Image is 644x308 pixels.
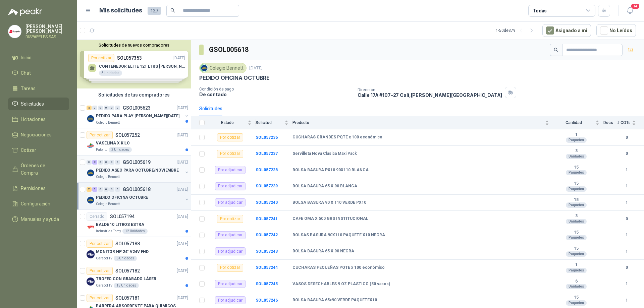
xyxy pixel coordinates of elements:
[358,92,502,98] p: Calle 17A #107-27 Cali , [PERSON_NAME][GEOGRAPHIC_DATA]
[77,40,191,88] div: Solicitudes de nuevos compradoresPor cotizarSOL057353[DATE] CONTENEDOR ELITE 121 LTRS [PERSON_NAM...
[496,25,537,36] div: 1 - 50 de 379
[87,267,113,275] div: Por cotizar
[87,158,190,180] a: 0 2 0 0 0 0 GSOL005619[DATE] Company LogoPEDIDO ASEO PARA OCTUBRE/NOVIEMBREColegio Bennett
[77,264,191,291] a: Por cotizarSOL057182[DATE] Company LogoTROFEO CON GRABADO LÁSERCaracol TV15 Unidades
[92,106,97,110] div: 0
[256,233,278,237] b: SOL057242
[8,182,69,195] a: Remisiones
[217,150,243,158] div: Por cotizar
[109,106,114,110] div: 0
[87,196,95,204] img: Company Logo
[96,276,156,282] p: TROFEO CON GRABADO LÁSER
[215,296,246,304] div: Por adjudicar
[104,160,109,165] div: 0
[256,200,278,205] a: SOL057240
[21,162,63,177] span: Órdenes de Compra
[217,215,243,223] div: Por cotizar
[87,131,113,139] div: Por cotizar
[209,120,246,125] span: Estado
[553,116,603,129] th: Cantidad
[96,147,107,152] p: Patojito
[8,25,21,38] img: Company Logo
[617,167,636,173] b: 1
[256,217,278,221] a: SOL057241
[115,187,120,192] div: 0
[553,148,599,154] b: 3
[292,249,354,254] b: BOLSA BASURA 65 X 90 NEGRA
[87,185,190,207] a: 7 9 0 0 0 0 GSOL005618[DATE] Company LogoPEDIDO OFICINA OCTUBREColegio Bennett
[566,170,587,175] div: Paquetes
[123,106,151,110] p: GSOL005623
[109,187,114,192] div: 0
[92,187,97,192] div: 9
[87,294,113,302] div: Por cotizar
[25,24,69,34] p: [PERSON_NAME] [PERSON_NAME]
[631,3,640,9] span: 14
[170,8,175,13] span: search
[292,184,357,189] b: BOLSA BASURA 65 X 90 BLANCA
[553,230,599,235] b: 15
[201,64,208,72] img: Company Logo
[292,168,369,173] b: BOLSA BASURA PX10 90X110 BLANCA
[215,182,246,190] div: Por adjudicar
[8,159,69,179] a: Órdenes de Compra
[80,43,188,48] button: Solicitudes de nuevos compradores
[292,265,385,270] b: CUCHARAS PEQUEÑAS PQTE x 100 económico
[96,222,144,228] p: BALDE 10 LITROS ESTRA
[215,166,246,174] div: Por adjudicar
[566,219,587,224] div: Unidades
[21,54,32,61] span: Inicio
[21,146,36,154] span: Cotizar
[8,144,69,157] a: Cotizar
[199,91,352,97] p: De contado
[114,283,139,288] div: 15 Unidades
[199,63,247,73] div: Colegio Bennett
[617,216,636,222] b: 0
[566,137,587,143] div: Paquetes
[8,67,69,79] a: Chat
[256,298,278,303] a: SOL057246
[177,186,188,193] p: [DATE]
[110,214,135,219] p: SOL057194
[87,212,107,221] div: Cerrado
[256,265,278,270] a: SOL057244
[553,295,599,300] b: 15
[553,197,599,203] b: 15
[553,181,599,186] b: 15
[87,250,95,258] img: Company Logo
[8,128,69,141] a: Negociaciones
[8,98,69,110] a: Solicitudes
[21,85,36,92] span: Tareas
[177,159,188,166] p: [DATE]
[553,246,599,251] b: 15
[256,282,278,286] a: SOL057245
[256,120,283,125] span: Solicitud
[8,8,42,16] img: Logo peakr
[292,216,368,222] b: CAFE OMA X 500 GRS INSTITUCIONAL
[96,167,179,174] p: PEDIDO ASEO PARA OCTUBRE/NOVIEMBRE
[21,116,46,123] span: Licitaciones
[87,240,113,248] div: Por cotizar
[256,116,292,129] th: Solicitud
[566,300,587,306] div: Paquetes
[553,262,599,268] b: 1
[87,278,95,286] img: Company Logo
[96,283,112,288] p: Caracol TV
[566,202,587,208] div: Paquetes
[96,201,120,207] p: Colegio Bennett
[8,213,69,226] a: Manuales y ayuda
[96,229,121,234] p: Industrias Tomy
[256,184,278,188] b: SOL057239
[292,135,382,140] b: CUCHARAS GRANDES PQTE x 100 económico
[177,241,188,247] p: [DATE]
[99,6,142,15] h1: Mis solicitudes
[617,199,636,206] b: 1
[87,115,95,123] img: Company Logo
[122,229,148,234] div: 12 Unidades
[96,249,149,255] p: MONITOR HP 24" V24V FHD
[199,74,270,81] p: PEDIDO OFICINA OCTUBRE
[96,120,120,125] p: Colegio Bennett
[148,7,161,15] span: 127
